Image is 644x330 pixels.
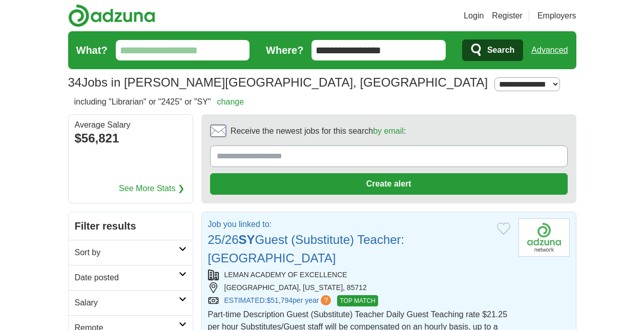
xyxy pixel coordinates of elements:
[337,295,378,306] span: TOP MATCH
[210,173,568,195] button: Create alert
[119,182,184,195] a: See More Stats ❯
[68,4,155,27] img: Adzuna logo
[373,127,404,135] a: by email
[321,295,331,305] span: ?
[75,121,186,129] div: Average Salary
[217,97,244,106] a: change
[537,10,576,22] a: Employers
[208,233,405,265] a: 25/26SYGuest (Substitute) Teacher: [GEOGRAPHIC_DATA]
[69,240,193,265] a: Sort by
[518,218,570,257] img: Company logo
[75,272,179,284] h2: Date posted
[208,282,510,293] div: [GEOGRAPHIC_DATA], [US_STATE], 85712
[208,218,489,231] p: Job you linked to:
[76,43,108,58] label: What?
[487,40,514,60] span: Search
[75,297,179,309] h2: Salary
[497,222,510,235] button: Add to favorite jobs
[462,39,523,61] button: Search
[266,43,303,58] label: Where?
[74,96,244,108] h2: including "Librarian" or "2425" or "SY"
[464,10,484,22] a: Login
[239,233,255,246] strong: SY
[231,125,406,137] span: Receive the newest jobs for this search :
[69,265,193,290] a: Date posted
[75,129,186,148] div: $56,821
[492,10,523,22] a: Register
[68,73,82,92] span: 34
[69,290,193,315] a: Salary
[75,246,179,259] h2: Sort by
[69,212,193,240] h2: Filter results
[266,296,293,304] span: $51,794
[531,40,568,60] a: Advanced
[208,270,510,280] div: LEMAN ACADEMY OF EXCELLENCE
[224,295,334,306] a: ESTIMATED:$51,794per year?
[68,75,488,89] h1: Jobs in [PERSON_NAME][GEOGRAPHIC_DATA], [GEOGRAPHIC_DATA]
